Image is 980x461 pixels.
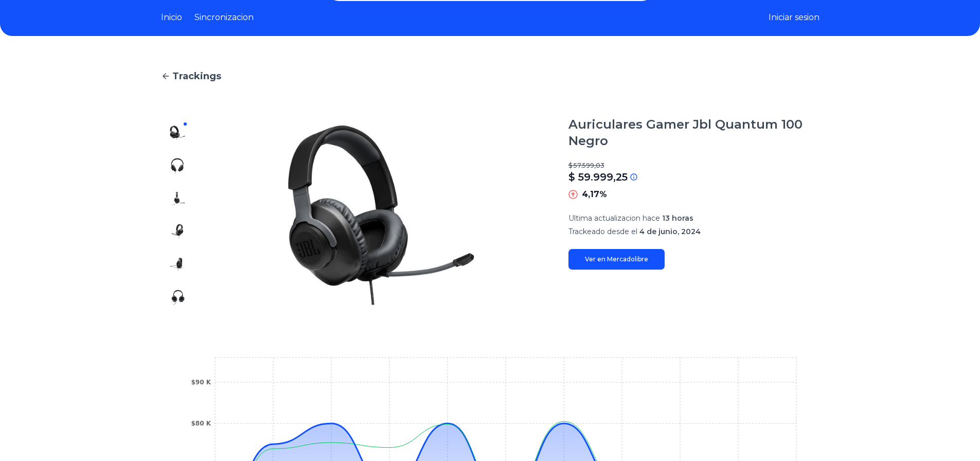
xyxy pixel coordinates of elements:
[568,116,819,149] h1: Auriculares Gamer Jbl Quantum 100 Negro
[191,379,211,386] tspan: $90 K
[568,227,637,236] span: Trackeado desde el
[639,227,701,236] span: 4 de junio, 2024
[769,11,819,24] button: Iniciar sesion
[172,69,221,83] span: Trackings
[582,188,607,201] p: 4,17%
[169,157,186,174] img: Auriculares Gamer Jbl Quantum 100 Negro
[169,223,186,240] img: Auriculares Gamer Jbl Quantum 100 Negro
[191,420,211,427] tspan: $80 K
[568,162,819,170] p: $ 57.599,03
[169,190,186,207] img: Auriculares Gamer Jbl Quantum 100 Negro
[169,125,186,141] img: Auriculares Gamer Jbl Quantum 100 Negro
[215,116,548,314] img: Auriculares Gamer Jbl Quantum 100 Negro
[161,69,819,83] a: Trackings
[161,11,182,24] a: Inicio
[194,11,254,24] a: Sincronizacion
[568,170,628,184] p: $ 59.999,25
[169,289,186,306] img: Auriculares Gamer Jbl Quantum 100 Negro
[568,249,665,270] a: Ver en Mercadolibre
[169,256,186,273] img: Auriculares Gamer Jbl Quantum 100 Negro
[568,214,660,223] span: Ultima actualizacion hace
[662,214,693,223] span: 13 horas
